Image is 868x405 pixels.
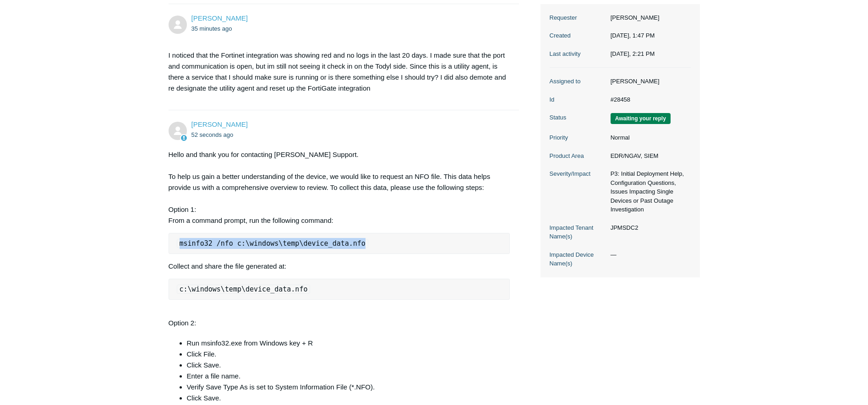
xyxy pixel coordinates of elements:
span: Michael Matulewicz [191,14,248,22]
time: 09/26/2025, 13:47 [191,25,232,32]
dt: Product Area [550,151,606,161]
a: [PERSON_NAME] [191,120,248,128]
dd: [PERSON_NAME] [606,77,691,86]
time: 09/26/2025, 14:21 [191,131,234,138]
li: Enter a file name. [187,371,510,382]
li: Verify Save Type As is set to System Information File (*.NFO). [187,382,510,393]
dd: JPMSDC2 [606,223,691,232]
code: c:\windows\temp\device_data.nfo [177,285,311,294]
p: I noticed that the Fortinet integration was showing red and no logs in the last 20 days. I made s... [169,50,510,94]
dt: Assigned to [550,77,606,86]
dd: EDR/NGAV, SIEM [606,151,691,161]
dt: Impacted Tenant Name(s) [550,223,606,241]
dd: P3: Initial Deployment Help, Configuration Questions, Issues Impacting Single Devices or Past Out... [606,169,691,214]
dd: #28458 [606,95,691,104]
dt: Created [550,31,606,40]
dt: Priority [550,133,606,142]
dt: Impacted Device Name(s) [550,250,606,268]
dd: Normal [606,133,691,142]
time: 09/26/2025, 13:47 [611,32,655,39]
dt: Status [550,113,606,122]
dt: Id [550,95,606,104]
li: Run msinfo32.exe from Windows key + R [187,338,510,349]
li: Click Save. [187,393,510,404]
span: Kris Haire [191,120,248,128]
span: We are waiting for you to respond [611,113,671,124]
time: 09/26/2025, 14:21 [611,50,655,57]
a: [PERSON_NAME] [191,14,248,22]
dd: — [606,250,691,259]
li: Click Save. [187,360,510,371]
dt: Severity/Impact [550,169,606,178]
code: msinfo32 /nfo c:\windows\temp\device_data.nfo [177,239,368,248]
li: Click File. [187,349,510,360]
dt: Requester [550,13,606,22]
dt: Last activity [550,49,606,59]
dd: [PERSON_NAME] [606,13,691,22]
